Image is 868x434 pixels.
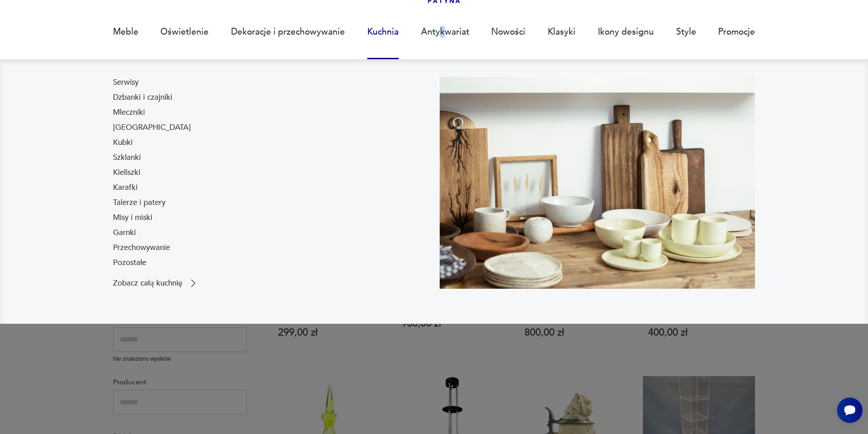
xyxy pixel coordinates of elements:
a: Zobacz całą kuchnię [113,278,199,289]
a: Ikony designu [598,11,654,53]
a: Antykwariat [421,11,469,53]
a: Promocje [718,11,755,53]
a: Kubki [113,137,133,148]
a: Kieliszki [113,167,140,178]
a: Pozostałe [113,257,146,268]
a: Szklanki [113,152,141,163]
p: Zobacz całą kuchnię [113,280,182,287]
a: Oświetlenie [160,11,209,53]
a: Meble [113,11,139,53]
a: Mleczniki [113,107,145,118]
a: Serwisy [113,77,139,88]
a: Przechowywanie [113,242,170,253]
a: Style [676,11,696,53]
a: Garnki [113,227,136,238]
a: Dekoracje i przechowywanie [231,11,345,53]
a: [GEOGRAPHIC_DATA] [113,122,191,133]
a: Dzbanki i czajniki [113,92,172,103]
a: Nowości [491,11,525,53]
a: Misy i miski [113,212,152,223]
a: Kuchnia [367,11,399,53]
img: b2f6bfe4a34d2e674d92badc23dc4074.jpg [440,77,755,289]
a: Talerze i patery [113,197,165,208]
a: Klasyki [548,11,575,53]
a: Karafki [113,182,138,193]
iframe: Smartsupp widget button [837,398,863,423]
